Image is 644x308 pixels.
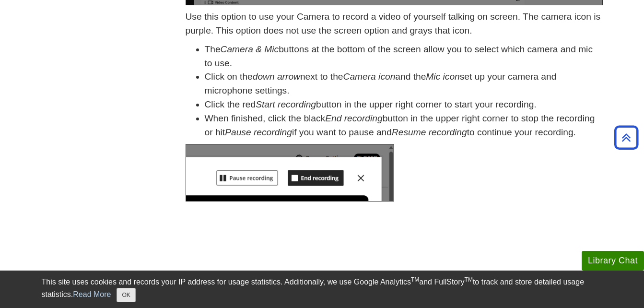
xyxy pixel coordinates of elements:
[205,112,603,140] li: When finished, click the black button in the upper right corner to stop the recording or hit if y...
[205,98,603,112] li: Click the red button in the upper right corner to start your recording.
[205,43,603,71] li: The buttons at the bottom of the screen allow you to select which camera and mic to use.
[582,251,644,271] button: Library Chat
[392,127,467,137] em: Resume recording
[225,127,292,137] em: Pause recording
[325,113,382,123] em: End recording
[343,71,396,82] em: Camera icon
[611,131,642,144] a: Back to Top
[186,144,394,201] img: buttons
[426,71,459,82] em: Mic icon
[117,288,135,302] button: Close
[186,10,603,38] p: Use this option to use your Camera to record a video of yourself talking on screen. The camera ic...
[73,290,111,298] a: Read More
[221,44,279,54] em: Camera & Mic
[465,276,473,283] sup: TM
[256,99,316,109] em: Start recording
[411,276,419,283] sup: TM
[42,276,603,302] div: This site uses cookies and records your IP address for usage statistics. Additionally, we use Goo...
[253,71,300,82] em: down arrow
[205,70,603,98] li: Click on the next to the and the set up your camera and microphone settings.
